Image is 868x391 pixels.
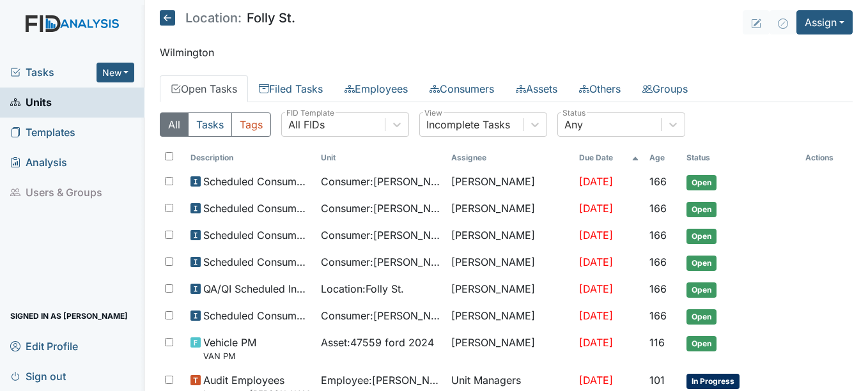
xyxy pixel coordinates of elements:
span: Consumer : [PERSON_NAME] [321,308,441,323]
span: Signed in as [PERSON_NAME] [10,306,128,326]
td: [PERSON_NAME] [446,276,574,303]
h5: Folly St. [160,10,295,26]
span: 166 [649,229,667,241]
th: Toggle SortBy [574,147,644,169]
input: Toggle All Rows Selected [165,152,173,160]
a: Filed Tasks [248,75,334,102]
td: [PERSON_NAME] [446,222,574,249]
span: [DATE] [579,336,613,349]
div: Any [564,117,583,132]
span: QA/QI Scheduled Inspection [203,281,311,296]
span: Consumer : [PERSON_NAME] [321,174,441,189]
td: [PERSON_NAME] [446,169,574,195]
span: 116 [649,336,665,349]
th: Toggle SortBy [316,147,446,169]
div: Incomplete Tasks [426,117,510,132]
td: [PERSON_NAME] [446,303,574,330]
span: 166 [649,309,667,322]
a: Others [568,75,632,102]
a: Assets [505,75,568,102]
span: Location : Folly St. [321,281,404,296]
button: All [160,112,189,137]
span: 166 [649,175,667,188]
button: New [97,63,135,82]
div: Type filter [160,112,271,137]
span: Consumer : [PERSON_NAME] [321,227,441,243]
span: [DATE] [579,202,613,215]
span: Scheduled Consumer Chart Review [203,201,311,216]
a: Tasks [10,65,97,80]
td: [PERSON_NAME] [446,195,574,222]
span: Scheduled Consumer Chart Review [203,227,311,243]
span: Consumer : [PERSON_NAME] [321,201,441,216]
span: Units [10,93,52,112]
span: 166 [649,256,667,268]
span: 101 [649,374,665,387]
td: [PERSON_NAME] [446,249,574,276]
span: Asset : 47559 ford 2024 [321,335,434,350]
a: Open Tasks [160,75,248,102]
span: Open [686,309,717,325]
span: Open [686,175,717,190]
span: [DATE] [579,309,613,322]
span: 166 [649,282,667,295]
span: Open [686,229,717,244]
span: [DATE] [579,175,613,188]
th: Toggle SortBy [185,147,316,169]
button: Tags [231,112,271,137]
th: Toggle SortBy [681,147,800,169]
span: Analysis [10,153,67,172]
span: [DATE] [579,282,613,295]
span: Consumer : [PERSON_NAME] [321,254,441,270]
span: In Progress [686,374,740,389]
p: Wilmington [160,45,853,60]
span: 166 [649,202,667,215]
span: Scheduled Consumer Chart Review [203,174,311,189]
span: Employee : [PERSON_NAME] [321,372,441,388]
span: Vehicle PM VAN PM [203,335,256,362]
td: [PERSON_NAME] [446,330,574,367]
span: Open [686,282,717,298]
span: [DATE] [579,229,613,241]
span: [DATE] [579,256,613,268]
div: All FIDs [288,117,325,132]
th: Toggle SortBy [644,147,681,169]
span: Scheduled Consumer Chart Review [203,308,311,323]
span: Scheduled Consumer Chart Review [203,254,311,270]
button: Tasks [188,112,232,137]
button: Assign [796,10,853,34]
small: VAN PM [203,350,256,362]
span: Edit Profile [10,336,78,356]
span: Open [686,336,717,351]
span: Location: [185,11,242,24]
span: Sign out [10,366,66,386]
a: Consumers [419,75,505,102]
span: Templates [10,123,75,142]
span: Open [686,256,717,271]
a: Groups [632,75,699,102]
th: Actions [800,147,853,169]
span: Open [686,202,717,217]
a: Employees [334,75,419,102]
span: [DATE] [579,374,613,387]
th: Assignee [446,147,574,169]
